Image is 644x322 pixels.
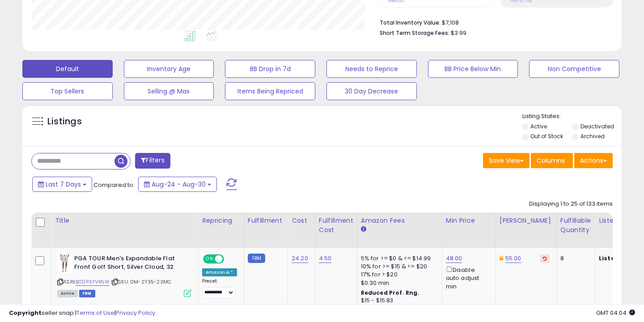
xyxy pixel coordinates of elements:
button: Columns [531,153,573,168]
div: Min Price [446,216,492,225]
div: Cost [292,216,311,225]
div: Fulfillable Quantity [560,216,591,235]
div: Amazon Fees [361,216,438,225]
b: Listed Price: [599,254,640,263]
div: 17% for > $20 [361,271,435,279]
button: Filters [135,153,170,169]
button: Items Being Repriced [225,82,315,100]
button: Save View [483,153,530,168]
li: $7,108 [380,17,606,27]
button: Selling @ Max [124,82,214,100]
div: 5% for >= $0 & <= $14.99 [361,254,435,263]
a: 55.00 [505,254,521,263]
button: BB Drop in 7d [225,60,315,78]
label: Deactivated [580,123,614,130]
a: Terms of Use [76,309,114,317]
button: Actions [574,153,613,168]
button: Non Competitive [529,60,619,78]
div: Title [55,216,195,225]
b: Total Inventory Value: [380,19,441,26]
span: | SKU: 0M-2Y35-23MC [111,278,171,285]
label: Out of Stock [530,132,563,140]
b: Short Term Storage Fees: [380,29,449,37]
div: Amazon AI * [202,268,237,276]
span: OFF [223,255,237,263]
span: $3.99 [451,29,466,37]
b: Reduced Prof. Rng. [361,289,419,297]
span: Aug-24 - Aug-30 [152,180,206,189]
div: 8 [560,254,588,263]
b: PGA TOUR Men's Expandable Flat Front Golf Short, Silver Cloud, 32 [74,254,183,273]
div: Fulfillment [248,216,284,225]
div: $0.30 min [361,279,435,287]
small: FBM [248,254,265,263]
div: Repricing [202,216,240,225]
a: 24.20 [292,254,308,263]
span: Compared to: [93,181,135,189]
a: 48.00 [446,254,462,263]
div: seller snap | | [9,309,155,318]
button: Aug-24 - Aug-30 [138,177,217,192]
span: FBM [79,290,95,297]
a: B00P3YV46W [76,278,110,286]
p: Listing States: [522,112,622,121]
strong: Copyright [9,309,42,317]
span: Columns [537,156,565,165]
div: ASIN: [57,254,191,296]
h5: Listings [47,115,82,128]
button: 30 Day Decrease [326,82,417,100]
small: Amazon Fees. [361,225,366,233]
div: 10% for >= $15 & <= $20 [361,263,435,271]
button: Top Sellers [22,82,113,100]
button: BB Price Below Min [428,60,518,78]
button: Default [22,60,113,78]
img: 31mxjaJinRL._SL40_.jpg [57,254,72,272]
span: ON [204,255,215,263]
button: Needs to Reprice [326,60,417,78]
span: 2025-09-7 04:04 GMT [596,309,635,317]
a: 4.50 [319,254,332,263]
div: Preset: [202,278,237,298]
label: Archived [580,132,605,140]
div: [PERSON_NAME] [500,216,553,225]
div: Displaying 1 to 25 of 133 items [529,200,613,208]
span: All listings currently available for purchase on Amazon [57,290,78,297]
div: Fulfillment Cost [319,216,353,235]
div: Disable auto adjust min [446,265,489,291]
button: Last 7 Days [32,177,92,192]
a: Privacy Policy [116,309,155,317]
span: Last 7 Days [46,180,81,189]
button: Inventory Age [124,60,214,78]
label: Active [530,123,547,130]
